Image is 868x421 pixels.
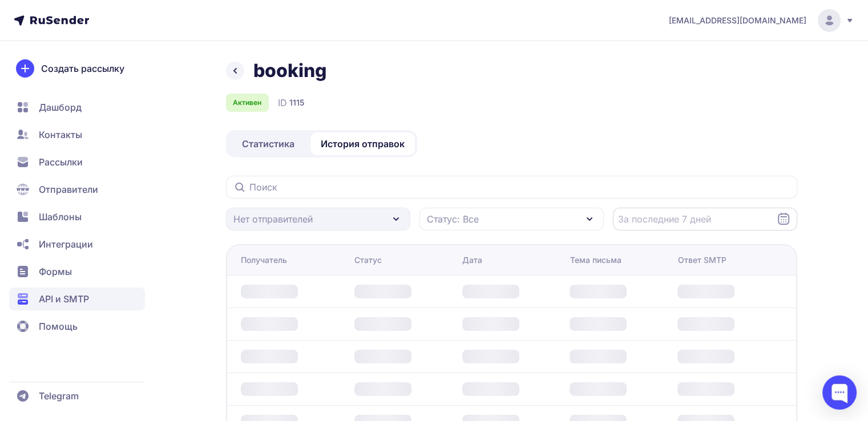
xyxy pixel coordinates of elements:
[253,59,326,82] h1: booking
[39,389,79,403] span: Telegram
[39,183,98,196] span: Отправители
[278,96,304,110] div: ID
[677,254,726,266] div: Ответ SMTP
[427,212,479,226] span: Статус: Все
[39,210,82,224] span: Шаблоны
[242,137,294,151] span: Статистика
[39,292,89,306] span: API и SMTP
[39,128,82,141] span: Контакты
[39,237,93,251] span: Интеграции
[226,176,797,199] input: Поиск
[310,132,415,155] a: История отправок
[570,254,621,266] div: Тема письма
[39,155,83,169] span: Рассылки
[228,132,308,155] a: Статистика
[39,319,78,333] span: Помощь
[613,208,797,230] input: Datepicker input
[39,265,72,278] span: Формы
[9,384,145,407] a: Telegram
[233,98,261,107] span: Активен
[321,137,405,151] span: История отправок
[39,100,82,114] span: Дашборд
[289,97,304,108] span: 1115
[241,254,287,266] div: Получатель
[354,254,382,266] div: Статус
[669,15,806,26] span: [EMAIL_ADDRESS][DOMAIN_NAME]
[41,62,124,75] span: Создать рассылку
[462,254,482,266] div: Дата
